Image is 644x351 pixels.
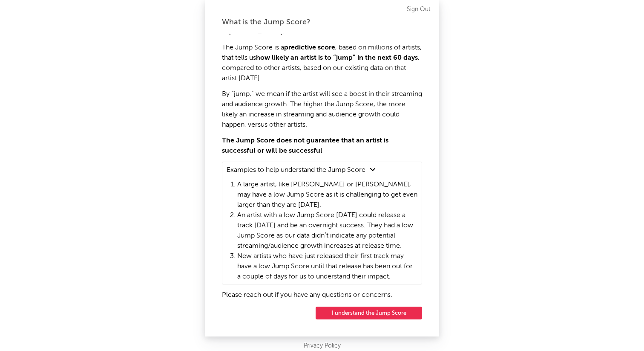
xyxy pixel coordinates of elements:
[316,307,422,319] button: I understand the Jump Score
[222,43,422,84] p: The Jump Score is a , based on millions of artists, that tells us , compared to other artists, ba...
[222,137,388,154] strong: The Jump Score does not guarantee that an artist is successful or will be successful
[227,164,417,175] summary: Examples to help understand the Jump Score
[284,44,335,51] strong: predictive score
[237,251,417,282] li: New artists who have just released their first track may have a low Jump Score until that release...
[237,180,417,210] li: A large artist, like [PERSON_NAME] or [PERSON_NAME], may have a low Jump Score as it is challengi...
[407,4,431,15] a: Sign Out
[222,290,422,300] p: Please reach out if you have any questions or concerns.
[304,341,341,351] a: Privacy Policy
[222,89,422,130] p: By “jump,” we mean if the artist will see a boost in their streaming and audience growth. The hig...
[256,55,418,61] strong: how likely an artist is to “jump” in the next 60 days
[237,210,417,251] li: An artist with a low Jump Score [DATE] could release a track [DATE] and be an overnight success. ...
[222,17,422,27] div: What is the Jump Score?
